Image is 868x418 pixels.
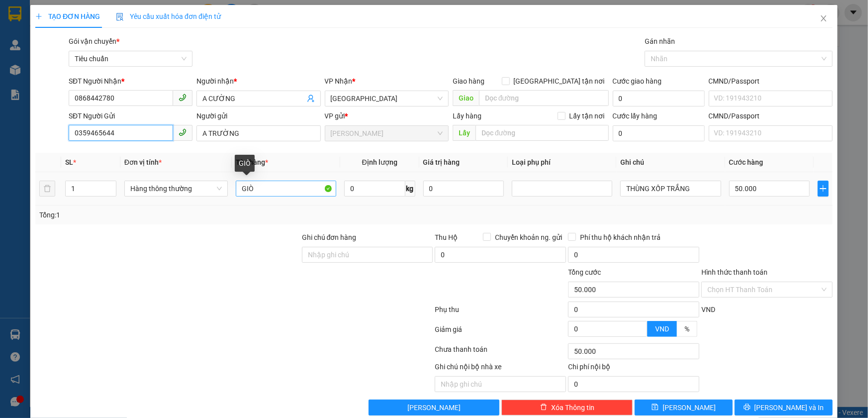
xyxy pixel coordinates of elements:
[453,112,482,120] span: Lấy hàng
[39,209,335,220] div: Tổng: 1
[476,125,609,141] input: Dọc đường
[576,232,665,243] span: Phí thu hộ khách nhận trả
[701,268,768,276] label: Hình thức thanh toán
[453,77,484,85] span: Giao hàng
[818,181,829,197] button: plus
[307,95,315,103] span: user-add
[818,185,828,193] span: plus
[362,158,397,166] span: Định lượng
[325,110,449,121] div: VP gửi
[331,126,443,141] span: Cư Kuin
[616,153,725,172] th: Ghi chú
[645,37,675,45] label: Gán nhãn
[755,402,824,413] span: [PERSON_NAME] và In
[810,5,838,33] button: Close
[453,90,479,106] span: Giao
[302,233,357,241] label: Ghi chú đơn hàng
[620,181,721,197] input: Ghi Chú
[540,404,547,412] span: delete
[635,400,733,416] button: save[PERSON_NAME]
[235,155,255,172] div: GIÒ
[613,125,705,141] input: Cước lấy hàng
[709,76,833,87] div: CMND/Passport
[35,12,100,20] span: TẠO ĐƠN HÀNG
[302,247,433,263] input: Ghi chú đơn hàng
[434,324,568,341] div: Giảm giá
[613,112,658,120] label: Cước lấy hàng
[655,325,669,333] span: VND
[423,181,504,197] input: 0
[684,325,689,333] span: %
[479,90,609,106] input: Dọc đường
[69,110,193,121] div: SĐT Người Gửi
[510,76,609,87] span: [GEOGRAPHIC_DATA] tận nơi
[729,158,764,166] span: Cước hàng
[331,91,443,106] span: Thủ Đức
[196,76,320,87] div: Người nhận
[568,268,601,276] span: Tổng cước
[508,153,616,172] th: Loại phụ phí
[236,181,336,197] input: VD: Bàn, Ghế
[613,91,705,106] input: Cước giao hàng
[613,77,662,85] label: Cước giao hàng
[434,304,568,321] div: Phụ thu
[820,14,828,22] span: close
[130,181,222,196] span: Hàng thông thường
[735,400,833,416] button: printer[PERSON_NAME] và In
[369,400,500,416] button: [PERSON_NAME]
[124,158,162,166] span: Đơn vị tính
[701,306,715,313] span: VND
[179,128,187,136] span: phone
[566,110,609,121] span: Lấy tận nơi
[435,233,458,241] span: Thu Hộ
[744,404,751,412] span: printer
[236,158,268,166] span: Tên hàng
[325,77,353,85] span: VP Nhận
[663,402,716,413] span: [PERSON_NAME]
[69,37,119,45] span: Gói vận chuyển
[405,181,415,197] span: kg
[75,51,187,66] span: Tiêu chuẩn
[116,13,124,21] img: icon
[652,404,659,412] span: save
[453,125,476,141] span: Lấy
[709,110,833,121] div: CMND/Passport
[423,158,460,166] span: Giá trị hàng
[179,94,187,102] span: phone
[69,76,193,87] div: SĐT Người Nhận
[568,361,699,376] div: Chi phí nội bộ
[39,181,55,197] button: delete
[407,402,461,413] span: [PERSON_NAME]
[434,344,568,361] div: Chưa thanh toán
[65,158,73,166] span: SL
[551,402,594,413] span: Xóa Thông tin
[491,232,566,243] span: Chuyển khoản ng. gửi
[435,361,566,376] div: Ghi chú nội bộ nhà xe
[116,12,221,20] span: Yêu cầu xuất hóa đơn điện tử
[35,13,42,20] span: plus
[501,400,633,416] button: deleteXóa Thông tin
[435,376,566,392] input: Nhập ghi chú
[196,110,320,121] div: Người gửi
